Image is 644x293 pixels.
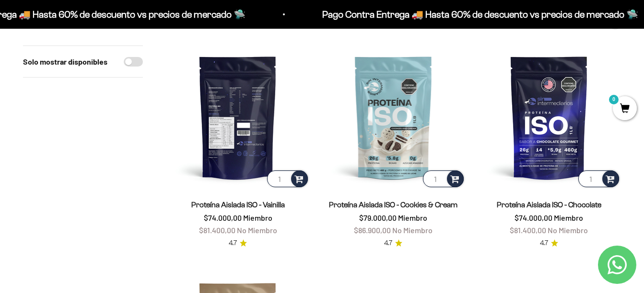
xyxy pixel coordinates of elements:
span: No Miembro [548,225,588,235]
span: 4.7 [540,238,548,248]
span: $79.000,00 [359,213,397,222]
span: Miembro [243,213,272,222]
span: Miembro [398,213,427,222]
span: $81.400,00 [510,225,546,235]
span: 4.7 [384,238,392,248]
a: Proteína Aislada ISO - Cookies & Cream [329,201,457,209]
a: Proteína Aislada ISO - Vainilla [191,201,285,209]
p: Pago Contra Entrega 🚚 Hasta 60% de descuento vs precios de mercado 🛸 [315,7,631,22]
span: No Miembro [237,225,277,235]
span: Miembro [554,213,583,222]
span: $86.900,00 [354,225,391,235]
a: 0 [613,104,637,114]
span: $74.000,00 [515,213,552,222]
a: Proteína Aislada ISO - Chocolate [497,201,601,209]
span: No Miembro [392,225,433,235]
span: 4.7 [229,238,237,248]
span: $74.000,00 [204,213,242,222]
a: 4.74.7 de 5.0 estrellas [540,238,558,248]
a: 4.74.7 de 5.0 estrellas [384,238,402,248]
img: Proteína Aislada ISO - Vainilla [166,45,310,189]
a: 4.74.7 de 5.0 estrellas [229,238,247,248]
mark: 0 [608,94,620,105]
label: Solo mostrar disponibles [23,56,107,68]
span: $81.400,00 [199,225,235,235]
